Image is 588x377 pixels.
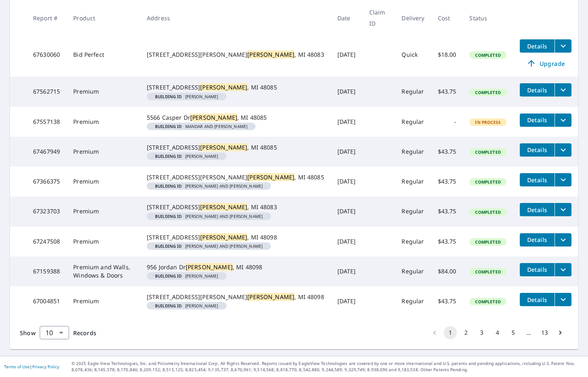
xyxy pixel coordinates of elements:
[147,51,324,59] div: [STREET_ADDRESS][PERSON_NAME] , MI 48083
[555,143,571,157] button: filesDropdownBtn-67467949
[459,326,473,339] button: Go to page 2
[147,143,324,152] div: [STREET_ADDRESS] , MI 48085
[520,293,555,306] button: detailsBtn-67004851
[200,233,247,241] mark: [PERSON_NAME]
[67,137,140,167] td: Premium
[150,304,223,308] span: [PERSON_NAME]
[525,206,550,214] span: Details
[67,227,140,256] td: Premium
[525,146,550,154] span: Details
[147,83,324,92] div: [STREET_ADDRESS] , MI 48085
[32,364,59,370] a: Privacy Policy
[525,266,550,273] span: Details
[470,269,505,275] span: Completed
[555,114,571,127] button: filesDropdownBtn-67557138
[520,173,555,186] button: detailsBtn-67366375
[247,51,294,58] mark: [PERSON_NAME]
[155,184,182,188] em: Building ID
[554,326,567,339] button: Go to next page
[26,137,67,167] td: 67467949
[431,227,463,256] td: $43.75
[520,114,555,127] button: detailsBtn-67557138
[67,286,140,316] td: Premium
[522,329,535,337] div: …
[67,167,140,196] td: Premium
[555,293,571,306] button: filesDropdownBtn-67004851
[67,107,140,137] td: Premium
[444,326,457,339] button: page 1
[470,179,505,185] span: Completed
[431,107,463,137] td: -
[147,173,324,181] div: [STREET_ADDRESS][PERSON_NAME] , MI 48085
[395,77,431,106] td: Regular
[67,77,140,106] td: Premium
[186,263,233,271] mark: [PERSON_NAME]
[525,86,550,94] span: Details
[431,286,463,316] td: $43.75
[520,57,571,70] a: Upgrade
[470,89,505,95] span: Completed
[155,304,182,308] em: Building ID
[470,299,505,304] span: Completed
[155,154,182,158] em: Building ID
[395,33,431,77] td: Quick
[26,167,67,196] td: 67366375
[150,244,268,248] span: [PERSON_NAME] AND [PERSON_NAME]
[331,33,363,77] td: [DATE]
[4,364,30,370] a: Terms of Use
[475,326,488,339] button: Go to page 3
[247,293,294,301] mark: [PERSON_NAME]
[190,114,237,121] mark: [PERSON_NAME]
[331,107,363,137] td: [DATE]
[26,77,67,106] td: 67562715
[247,173,294,181] mark: [PERSON_NAME]
[150,94,223,99] span: [PERSON_NAME]
[26,256,67,286] td: 67159388
[555,233,571,247] button: filesDropdownBtn-67247508
[331,167,363,196] td: [DATE]
[431,137,463,167] td: $43.75
[525,296,550,304] span: Details
[20,329,36,337] span: Show
[525,116,550,124] span: Details
[555,39,571,53] button: filesDropdownBtn-67630060
[26,196,67,226] td: 67323703
[40,326,69,339] div: Show 10 records
[520,263,555,276] button: detailsBtn-67159388
[555,263,571,276] button: filesDropdownBtn-67159388
[395,256,431,286] td: Regular
[395,227,431,256] td: Regular
[331,227,363,256] td: [DATE]
[491,326,504,339] button: Go to page 4
[507,326,520,339] button: Go to page 5
[538,326,551,339] button: Go to page 13
[72,360,584,373] p: © 2025 Eagle View Technologies, Inc. and Pictometry International Corp. All Rights Reserved. Repo...
[395,137,431,167] td: Regular
[520,143,555,157] button: detailsBtn-67467949
[147,233,324,242] div: [STREET_ADDRESS] , MI 48098
[431,196,463,226] td: $43.75
[395,286,431,316] td: Regular
[147,263,324,271] div: 956 Jordan Dr , MI 48098
[150,124,252,128] span: MANDAR AND [PERSON_NAME]
[26,107,67,137] td: 67557138
[427,326,568,339] nav: pagination navigation
[431,167,463,196] td: $43.75
[520,203,555,216] button: detailsBtn-67323703
[525,236,550,244] span: Details
[331,286,363,316] td: [DATE]
[331,137,363,167] td: [DATE]
[200,143,247,151] mark: [PERSON_NAME]
[470,209,505,215] span: Completed
[470,149,505,155] span: Completed
[555,83,571,97] button: filesDropdownBtn-67562715
[155,214,182,218] em: Building ID
[26,286,67,316] td: 67004851
[150,184,268,188] span: [PERSON_NAME] AND [PERSON_NAME]
[200,83,247,91] mark: [PERSON_NAME]
[525,42,550,50] span: Details
[26,33,67,77] td: 67630060
[525,58,566,68] span: Upgrade
[431,33,463,77] td: $18.00
[147,293,324,301] div: [STREET_ADDRESS][PERSON_NAME] , MI 48098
